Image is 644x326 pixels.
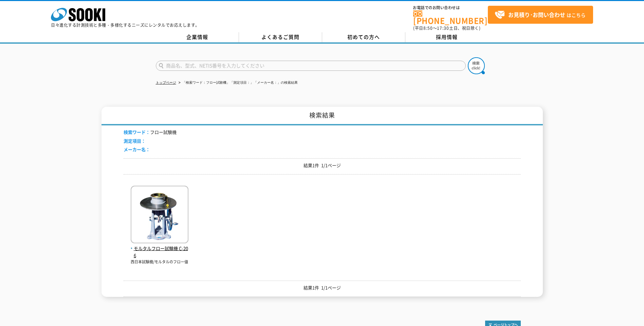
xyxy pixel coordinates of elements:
strong: お見積り･お問い合わせ [508,11,565,19]
a: よくあるご質問 [239,32,322,42]
h1: 検索結果 [102,107,543,125]
span: 17:30 [437,25,449,31]
li: フロー試験機 [124,129,177,136]
a: 企業情報 [156,32,239,42]
a: 初めての方へ [322,32,405,42]
img: C-206 [131,186,188,245]
p: 結果1件 1/1ページ [124,162,521,169]
a: [PHONE_NUMBER] [413,11,488,24]
span: メーカー名： [124,146,150,152]
li: 「検索ワード：フロー試験機」「測定項目：」「メーカー名：」の検索結果 [177,79,298,86]
p: 日々進化する計測技術と多種・多様化するニーズにレンタルでお応えします。 [51,23,200,27]
span: (平日 ～ 土日、祝日除く) [413,25,480,31]
a: お見積り･お問い合わせはこちら [488,6,593,24]
span: 測定項目： [124,138,146,144]
span: 検索ワード： [124,129,150,135]
p: 結果1件 1/1ページ [124,284,521,291]
a: 採用情報 [405,32,489,42]
span: 初めての方へ [347,33,380,41]
a: トップページ [156,81,176,84]
span: モルタルフロー試験機 C-206 [131,245,188,259]
input: 商品名、型式、NETIS番号を入力してください [156,61,466,71]
span: はこちら [495,10,586,20]
p: 西日本試験機/モルタルのフロー値 [131,259,188,265]
a: モルタルフロー試験機 C-206 [131,238,188,259]
span: お電話でのお問い合わせは [413,6,488,10]
span: 8:50 [423,25,433,31]
img: btn_search.png [468,57,485,74]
